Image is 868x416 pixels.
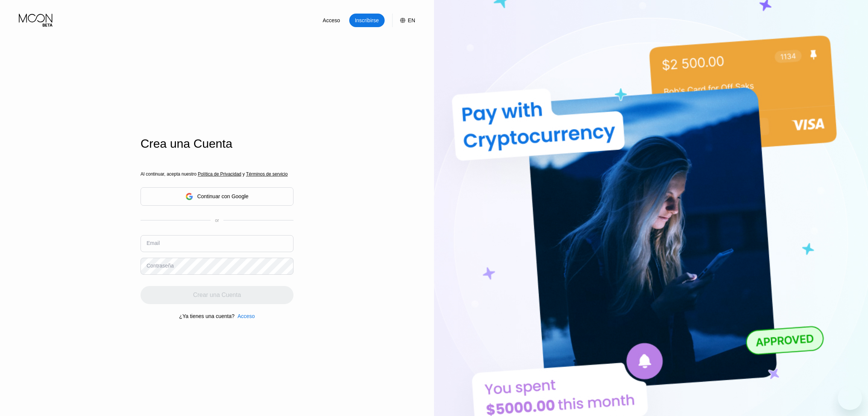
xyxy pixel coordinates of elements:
div: Acceso [314,14,349,27]
div: Acceso [322,17,341,24]
div: Acceso [237,313,255,319]
div: ¿Ya tienes una cuenta? [179,313,235,319]
div: Email [147,240,160,246]
iframe: Botón para iniciar la ventana de mensajería [838,386,862,410]
div: Acceso [234,313,255,319]
div: Inscribirse [354,17,380,24]
div: EN [408,17,415,23]
div: Continuar con Google [141,187,293,206]
div: Al continuar, acepta nuestro [141,171,293,177]
span: Política de Privacidad [198,171,241,177]
div: Contraseña [147,263,174,269]
span: Términos de servicio [246,171,288,177]
div: or [215,218,219,223]
div: Inscribirse [349,14,385,27]
span: y [241,171,246,177]
div: Crea una Cuenta [141,137,293,151]
div: EN [392,14,415,27]
div: Continuar con Google [197,193,248,199]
